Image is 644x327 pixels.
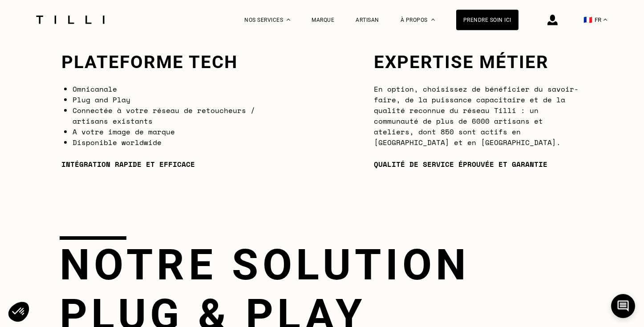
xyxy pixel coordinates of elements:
[547,15,558,25] img: icône connexion
[61,159,195,170] p: Intégration rapide et efficace
[287,19,290,21] img: Menu déroulant
[73,84,271,94] li: Omnicanale
[73,126,271,137] li: A votre image de marque
[73,105,271,126] li: Connectée à votre réseau de retoucheurs / artisans existants
[603,19,607,21] img: menu déroulant
[431,19,435,21] img: Menu déroulant à propos
[73,94,271,105] li: Plug and Play
[312,17,334,23] a: Marque
[374,159,547,170] p: Qualité de service éprouvée et garantie
[456,10,518,30] a: Prendre soin ici
[33,16,108,24] img: Logo du service de couturière Tilli
[374,52,549,73] h3: Expertise métier
[583,16,592,24] span: 🇫🇷
[73,137,271,148] li: Disponible worldwide
[374,84,583,148] p: En option, choisissez de bénéficier du savoir-faire, de la puissance capacitaire et de la qualité...
[61,52,238,73] h3: Plateforme tech
[356,17,379,23] a: Artisan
